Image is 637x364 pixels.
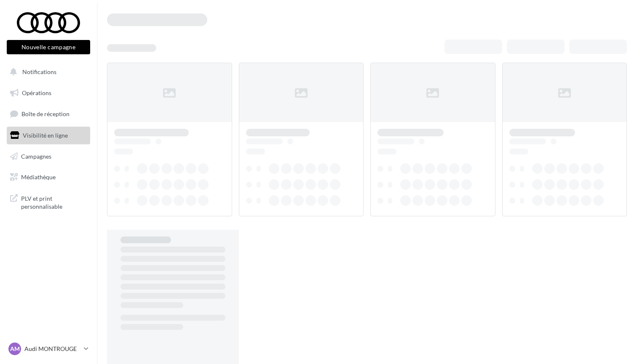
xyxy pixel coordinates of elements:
span: Campagnes [21,152,51,159]
button: Notifications [5,63,88,81]
span: Notifications [22,68,56,75]
a: Campagnes [5,148,92,165]
span: Boîte de réception [21,110,70,117]
span: Médiathèque [21,173,56,181]
a: Médiathèque [5,168,92,186]
a: AM Audi MONTROUGE [7,341,90,357]
span: PLV et print personnalisable [21,193,87,211]
button: Nouvelle campagne [7,40,90,54]
a: PLV et print personnalisable [5,189,92,214]
span: Opérations [22,89,51,96]
span: AM [10,345,20,353]
p: Audi MONTROUGE [24,345,80,353]
a: Visibilité en ligne [5,127,92,144]
span: Visibilité en ligne [23,132,68,139]
a: Boîte de réception [5,105,92,123]
a: Opérations [5,84,92,102]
